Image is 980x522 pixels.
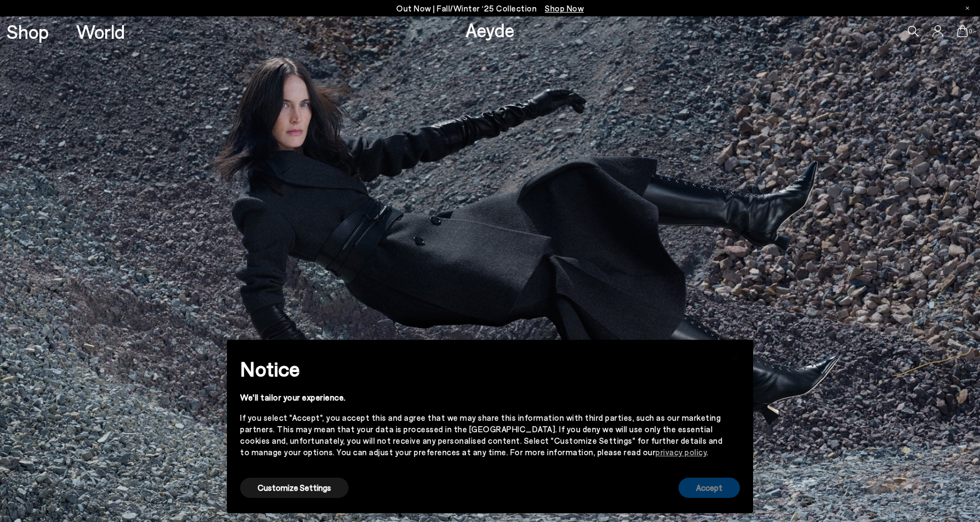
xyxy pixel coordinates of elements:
button: Accept [679,478,740,498]
a: 0 [957,25,968,37]
button: Customize Settings [240,478,349,498]
a: World [76,22,125,41]
a: privacy policy [656,447,706,457]
span: × [732,348,739,364]
span: 0 [968,28,973,34]
span: Navigate to /collections/new-in [545,3,584,13]
h2: Notice [240,355,722,383]
a: Shop [7,22,49,41]
div: We'll tailor your experience. [240,392,722,403]
button: Close this notice [722,343,749,369]
div: If you select "Accept", you accept this and agree that we may share this information with third p... [240,412,722,458]
a: Aeyde [465,18,515,41]
p: Out Now | Fall/Winter ‘25 Collection [396,2,584,15]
